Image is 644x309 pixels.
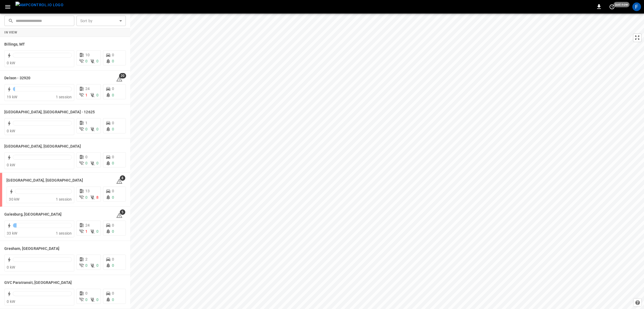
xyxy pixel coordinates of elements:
span: 0 kW [7,129,15,133]
span: 24 [85,87,90,91]
span: 1 [85,229,88,234]
span: 5 [120,209,125,215]
span: 1 session [56,197,72,201]
span: 0 [96,127,98,131]
span: just now [614,2,630,7]
span: 0 [85,155,88,159]
span: 0 [96,297,98,302]
span: 24 [85,223,90,227]
span: 0 [112,121,114,125]
span: 0 [85,263,88,268]
span: 0 [112,189,114,193]
h6: GVC Paratransit, NY [4,280,72,286]
span: 33 kW [7,231,17,235]
span: 0 [85,127,88,131]
span: 1 session [56,95,72,99]
span: 0 [112,127,114,131]
span: 0 [96,93,98,97]
div: profile-icon [632,2,641,11]
span: 1 [85,93,88,97]
h6: Billings, MT [4,41,25,47]
span: 0 [112,155,114,159]
span: 0 [112,223,114,227]
span: 8 [120,175,125,181]
h6: Delson - 32920 [4,75,30,81]
span: 2 [85,257,88,261]
span: 0 kW [7,265,15,269]
span: 0 [96,161,98,165]
span: 10 [85,53,90,57]
span: 0 [112,161,114,165]
span: 0 [85,195,88,199]
span: 0 [112,93,114,97]
span: 0 [112,53,114,57]
span: 0 [112,257,114,261]
h6: El Dorado Springs, MO [7,177,83,183]
h6: Gresham, OR [4,246,59,252]
span: 0 kW [7,163,15,167]
span: 0 [85,161,88,165]
span: 0 [85,297,88,302]
h6: Galesburg, IL [4,212,62,218]
span: 0 [112,263,114,268]
span: 0 [85,291,88,295]
button: set refresh interval [608,2,616,11]
span: 0 kW [7,299,15,304]
span: 0 [85,59,88,63]
span: 0 [112,59,114,63]
span: 20 [119,73,126,78]
span: 0 [96,59,98,63]
span: 0 [96,263,98,268]
h6: Edwardsville, IL [4,143,81,149]
span: 13 [85,189,90,193]
span: 1 [85,121,88,125]
span: 0 [112,229,114,234]
span: 30 kW [9,197,20,201]
span: 0 [112,195,114,199]
span: 0 kW [7,61,15,65]
img: ampcontrol.io logo [15,2,63,8]
span: 0 [112,297,114,302]
span: 0 [112,87,114,91]
span: 1 session [56,231,72,235]
span: 0 [96,229,98,234]
span: 0 [112,291,114,295]
span: 19 kW [7,95,17,99]
h6: East Orange, NJ - 12625 [4,109,95,115]
strong: In View [4,31,17,34]
span: 8 [96,195,98,199]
